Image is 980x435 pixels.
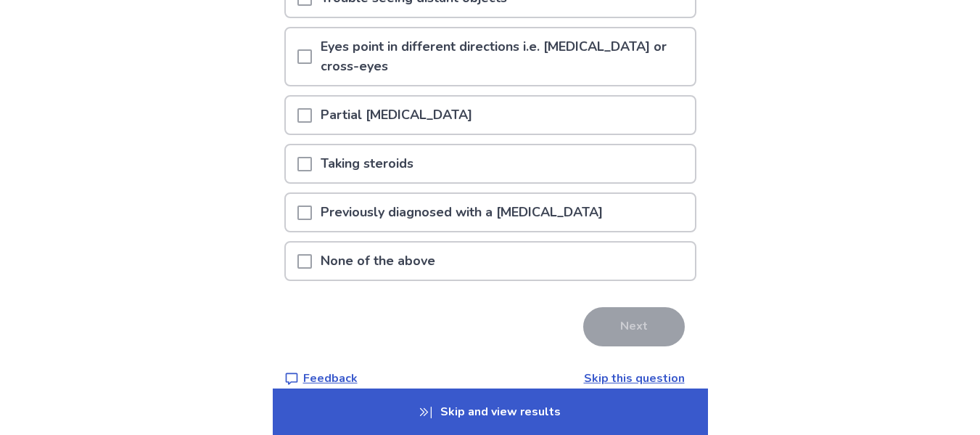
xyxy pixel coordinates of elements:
p: Skip and view results [273,389,708,435]
p: Previously diagnosed with a [MEDICAL_DATA] [312,194,612,231]
p: Eyes point in different directions i.e. [MEDICAL_DATA] or cross-eyes [312,28,695,85]
p: Taking steroids [312,145,422,182]
p: Partial [MEDICAL_DATA] [312,97,481,134]
a: Feedback [284,370,358,387]
a: Skip this question [584,370,685,386]
p: Feedback [303,370,358,387]
button: Next [583,307,685,346]
p: None of the above [312,243,444,280]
